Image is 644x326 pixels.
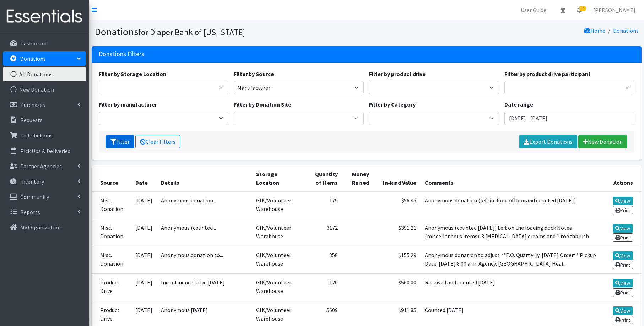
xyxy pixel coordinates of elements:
label: Filter by Donation Site [234,100,291,109]
p: My Organization [20,224,61,231]
td: Misc. Donation [92,246,131,274]
td: 3172 [304,219,342,246]
label: Filter by Storage Location [99,70,166,78]
td: Anonymous donation... [157,191,252,219]
a: Purchases [3,98,86,112]
th: Source [92,165,131,191]
h1: Donations [94,26,364,38]
a: New Donation [578,135,627,148]
a: Home [584,27,605,34]
th: Storage Location [252,165,304,191]
span: 65 [579,6,586,11]
a: Community [3,190,86,204]
td: $155.29 [373,246,421,274]
a: Requests [3,113,86,127]
a: Inventory [3,174,86,189]
td: 1120 [304,274,342,301]
input: January 1, 2011 - December 31, 2011 [504,112,634,125]
td: Anonymous (counted... [157,219,252,246]
a: Reports [3,205,86,219]
label: Filter by Category [369,100,416,109]
a: Partner Agencies [3,159,86,173]
td: [DATE] [131,191,157,219]
a: View [613,224,633,233]
a: Print [613,288,633,297]
a: View [613,279,633,287]
th: Actions [602,165,641,191]
a: View [613,251,633,260]
a: User Guide [515,3,552,17]
label: Date range [504,100,533,109]
td: GIK/Volunteer Warehouse [252,246,304,274]
th: In-kind Value [373,165,421,191]
th: Quantity of Items [304,165,342,191]
td: GIK/Volunteer Warehouse [252,191,304,219]
p: Donations [20,55,46,62]
p: Requests [20,116,43,124]
label: Filter by manufacturer [99,100,157,109]
a: Pick Ups & Deliveries [3,144,86,158]
a: Distributions [3,128,86,142]
th: Money Raised [342,165,373,191]
td: Anonymous (counted [DATE]) Left on the loading dock Notes (miscellaneous items): 3 [MEDICAL_DATA]... [421,219,602,246]
td: Product Drive [92,274,131,301]
a: My Organization [3,220,86,234]
a: Print [613,261,633,269]
td: GIK/Volunteer Warehouse [252,274,304,301]
td: Anonymous donation (left in drop-off box and counted [DATE]) [421,191,602,219]
a: Dashboard [3,36,86,50]
a: Donations [613,27,639,34]
td: [DATE] [131,246,157,274]
a: 65 [571,3,588,17]
td: [DATE] [131,219,157,246]
label: Filter by Source [234,70,274,78]
a: Print [613,233,633,242]
td: Received and counted [DATE] [421,274,602,301]
p: Community [20,193,49,200]
label: Filter by product drive participant [504,70,591,78]
a: [PERSON_NAME] [588,3,641,17]
p: Distributions [20,132,53,139]
td: Misc. Donation [92,219,131,246]
th: Comments [421,165,602,191]
a: Clear Filters [135,135,180,148]
a: All Donations [3,67,86,81]
td: $56.45 [373,191,421,219]
a: Print [613,206,633,214]
p: Inventory [20,178,44,185]
td: Misc. Donation [92,191,131,219]
h3: Donations Filters [99,50,144,58]
td: 858 [304,246,342,274]
th: Details [157,165,252,191]
td: Anonymous donation to adjust **E.O. Quarterly: [DATE] Order** Pickup Date: [DATE] 8:00 a.m. Agenc... [421,246,602,274]
p: Partner Agencies [20,163,62,170]
a: View [613,306,633,315]
img: HumanEssentials [3,5,86,28]
td: $560.00 [373,274,421,301]
label: Filter by product drive [369,70,426,78]
td: Incontinence Drive [DATE] [157,274,252,301]
a: New Donation [3,82,86,97]
p: Pick Ups & Deliveries [20,147,70,154]
td: 179 [304,191,342,219]
a: Donations [3,51,86,66]
td: GIK/Volunteer Warehouse [252,219,304,246]
td: $391.21 [373,219,421,246]
button: Filter [106,135,134,148]
a: View [613,197,633,205]
a: Print [613,316,633,324]
td: [DATE] [131,274,157,301]
p: Purchases [20,101,45,108]
th: Date [131,165,157,191]
small: for Diaper Bank of [US_STATE] [138,27,245,37]
p: Reports [20,208,40,216]
a: Export Donations [519,135,577,148]
p: Dashboard [20,40,47,47]
td: Anonymous donation to... [157,246,252,274]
